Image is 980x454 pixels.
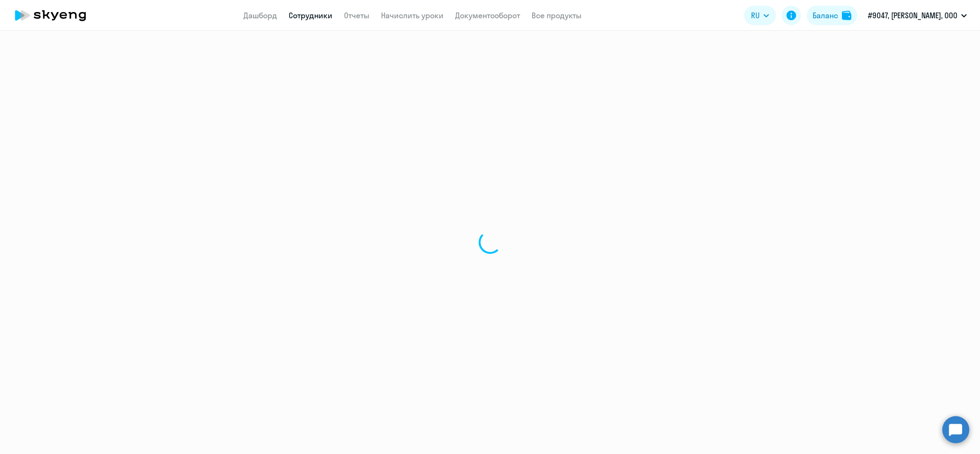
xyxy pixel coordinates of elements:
button: Балансbalance [807,6,857,25]
div: Баланс [813,10,838,21]
img: balance [842,11,852,20]
a: Сотрудники [289,11,333,20]
button: #9047, [PERSON_NAME], ООО [863,4,972,27]
a: Документооборот [456,11,521,20]
span: RU [751,10,760,21]
a: Дашборд [244,11,278,20]
button: RU [744,6,776,25]
a: Начислить уроки [382,11,444,20]
a: Все продукты [532,11,582,20]
p: #9047, [PERSON_NAME], ООО [868,10,957,21]
a: Отчеты [344,11,370,20]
